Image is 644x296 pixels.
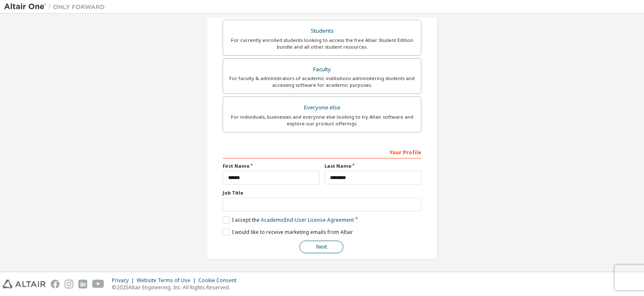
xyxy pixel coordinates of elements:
[228,25,416,37] div: Students
[325,163,421,169] label: Last Name
[228,64,416,75] div: Faculty
[65,280,73,288] img: instagram.svg
[198,277,241,284] div: Cookie Consent
[4,3,109,11] img: Altair One
[223,163,319,169] label: First Name
[112,277,137,284] div: Privacy
[137,277,198,284] div: Website Terms of Use
[261,216,354,223] a: Academic End-User License Agreement
[223,228,353,236] label: I would like to receive marketing emails from Altair
[299,241,343,253] button: Next
[223,216,354,223] label: I accept the
[228,75,416,88] div: For faculty & administrators of academic institutions administering students and accessing softwa...
[228,114,416,127] div: For individuals, businesses and everyone else looking to try Altair software and explore our prod...
[3,280,46,288] img: altair_logo.svg
[223,190,421,196] label: Job Title
[112,284,241,291] p: © 2025 Altair Engineering, Inc. All Rights Reserved.
[51,280,60,288] img: facebook.svg
[228,37,416,50] div: For currently enrolled students looking to access the free Altair Student Edition bundle and all ...
[78,280,87,288] img: linkedin.svg
[228,102,416,114] div: Everyone else
[223,145,421,158] div: Your Profile
[92,280,104,288] img: youtube.svg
